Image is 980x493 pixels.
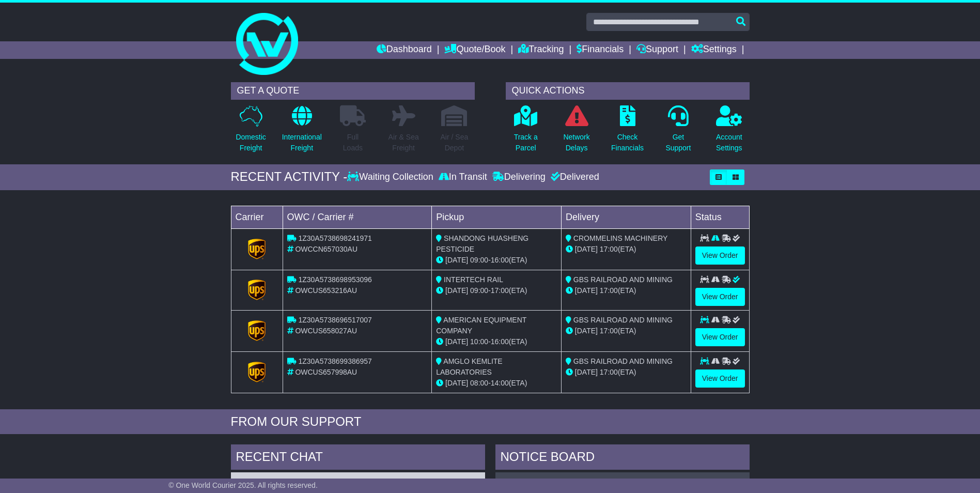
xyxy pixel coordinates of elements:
[575,368,598,376] span: [DATE]
[445,256,468,264] span: [DATE]
[295,327,357,335] span: OWCUS658027AU
[436,255,557,266] div: - (ETA)
[441,132,469,153] p: Air / Sea Depot
[231,444,485,472] div: RECENT CHAT
[248,320,266,341] img: GetCarrierServiceLogo
[514,105,538,159] a: Track aParcel
[301,477,338,486] span: S00311006
[566,326,687,336] div: (ETA)
[691,41,737,59] a: Settings
[235,105,266,159] a: DomesticFreight
[701,477,744,486] div: [DATE] 15:45
[691,206,749,228] td: Status
[600,327,618,335] span: 17:00
[298,316,371,324] span: 1Z30A5738696517007
[248,239,266,259] img: GetCarrierServiceLogo
[248,280,266,300] img: GetCarrierServiceLogo
[490,172,548,183] div: Delivering
[236,477,299,486] a: OWCUS657998AU
[377,41,432,59] a: Dashboard
[575,286,598,295] span: [DATE]
[600,286,618,295] span: 17:00
[436,378,557,389] div: - (ETA)
[445,379,468,387] span: [DATE]
[665,132,691,153] p: Get Support
[548,172,599,183] div: Delivered
[436,172,490,183] div: In Transit
[470,379,488,387] span: 08:00
[340,132,366,153] p: Full Loads
[436,285,557,296] div: - (ETA)
[436,316,526,335] span: AMERICAN EQUIPMENT COMPANY
[470,256,488,264] span: 09:00
[518,41,564,59] a: Tracking
[573,234,668,242] span: CROMMELINS MACHINERY
[436,357,502,376] span: AMGLO KEMLITE LABORATORIES
[506,82,750,100] div: QUICK ACTIONS
[566,244,687,255] div: (ETA)
[577,41,624,59] a: Financials
[295,286,357,295] span: OWCUS653216AU
[695,288,745,306] a: View Order
[445,337,468,346] span: [DATE]
[282,132,322,153] p: International Freight
[575,327,598,335] span: [DATE]
[236,132,266,153] p: Domestic Freight
[561,477,598,486] span: S00310927
[248,362,266,382] img: GetCarrierServiceLogo
[600,245,618,253] span: 17:00
[501,477,559,486] a: OWCIT656495AU
[636,41,678,59] a: Support
[231,206,283,228] td: Carrier
[491,337,509,346] span: 16:00
[231,414,750,429] div: FROM OUR SUPPORT
[600,368,618,376] span: 17:00
[436,336,557,347] div: - (ETA)
[491,286,509,295] span: 17:00
[283,206,432,228] td: OWC / Carrier #
[437,477,479,486] div: [DATE] 11:36
[444,41,505,59] a: Quote/Book
[295,245,357,253] span: OWCCN657030AU
[470,286,488,295] span: 09:00
[716,132,742,153] p: Account Settings
[563,105,590,159] a: NetworkDelays
[388,132,419,153] p: Air & Sea Freight
[665,105,691,159] a: GetSupport
[566,367,687,378] div: (ETA)
[236,477,480,486] div: ( )
[563,132,589,153] p: Network Delays
[573,316,673,324] span: GBS RAILROAD AND MINING
[445,286,468,295] span: [DATE]
[695,246,745,265] a: View Order
[501,477,744,486] div: ( )
[573,275,673,284] span: GBS RAILROAD AND MINING
[444,275,503,284] span: INTERTECH RAIL
[573,357,673,365] span: GBS RAILROAD AND MINING
[470,337,488,346] span: 10:00
[566,285,687,296] div: (ETA)
[611,105,644,159] a: CheckFinancials
[491,256,509,264] span: 16:00
[432,206,562,228] td: Pickup
[491,379,509,387] span: 14:00
[231,170,348,184] div: RECENT ACTIVITY -
[514,132,538,153] p: Track a Parcel
[695,369,745,388] a: View Order
[298,357,371,365] span: 1Z30A5738699386957
[295,368,357,376] span: OWCUS657998AU
[347,172,435,183] div: Waiting Collection
[495,444,750,472] div: NOTICE BOARD
[282,105,322,159] a: InternationalFreight
[436,234,528,253] span: SHANDONG HUASHENG PESTICIDE
[611,132,644,153] p: Check Financials
[168,481,318,489] span: © One World Courier 2025. All rights reserved.
[561,206,691,228] td: Delivery
[575,245,598,253] span: [DATE]
[695,328,745,346] a: View Order
[298,234,371,242] span: 1Z30A5738698241971
[298,275,371,284] span: 1Z30A5738698953096
[715,105,743,159] a: AccountSettings
[231,82,475,100] div: GET A QUOTE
